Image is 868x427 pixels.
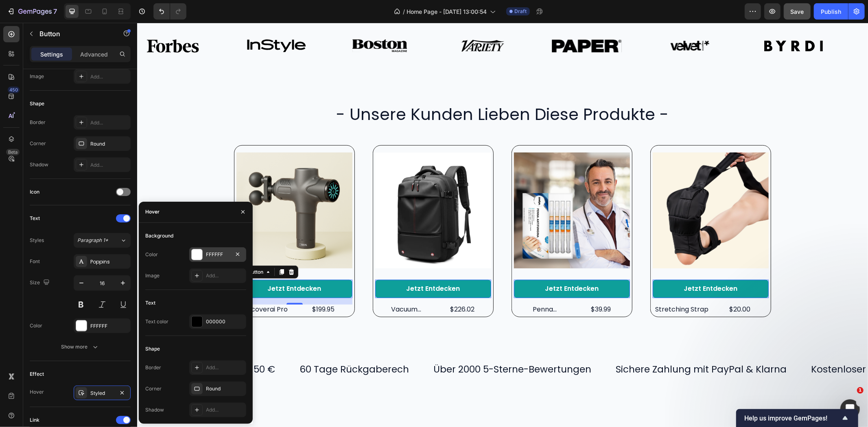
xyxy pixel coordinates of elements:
[821,7,841,16] div: Publish
[90,119,129,126] div: Add...
[30,388,44,396] div: Hover
[674,341,811,353] p: Kostenloser Versand ab 50 €
[840,399,860,419] iframe: Intercom live chat
[30,215,40,222] div: Text
[145,232,173,240] div: Background
[8,87,20,93] div: 450
[80,50,108,59] p: Advanced
[90,161,129,169] div: Add...
[145,318,168,325] div: Text color
[206,272,244,279] div: Add...
[121,399,610,422] h2: - gezielte unterstützung für jede zone -
[516,282,574,292] a: Stretching Strap
[145,364,161,371] div: Border
[206,251,230,258] div: FFFFFF
[30,322,42,329] div: Color
[206,364,244,371] div: Add...
[296,282,354,292] div: $226.02
[145,272,160,279] div: Image
[30,370,44,378] div: Effect
[516,125,632,251] a: Stretching Strap
[90,322,129,330] div: FFFFFF
[30,73,44,80] div: Image
[145,385,162,392] div: Corner
[90,73,129,81] div: Add...
[1,341,138,353] p: Kostenloser Versand ab 50 €
[6,149,20,155] div: Beta
[435,282,493,292] div: $39.99
[145,208,160,216] div: Hover
[30,277,51,288] div: Size
[238,282,296,292] h2: vacuum compression large-capacity backpack
[145,299,155,307] div: Text
[3,3,61,20] button: 7
[403,7,405,16] span: /
[90,140,129,148] div: Round
[137,23,868,427] iframe: Design area
[784,3,811,20] button: Save
[407,7,487,16] span: Home Page - [DATE] 13:00:54
[90,258,129,266] div: Poppins
[157,282,216,292] div: $199.95
[408,262,462,270] p: Jetzt entdecken
[206,406,244,414] div: Add...
[30,340,131,354] button: Show more
[377,282,435,292] a: Penna Antifungina | Risolvi la micosi in soli 10 minuti al giorno
[39,29,109,39] p: Button
[61,343,99,351] div: Show more
[30,100,44,107] div: Shape
[30,188,39,196] div: Icon
[153,3,186,20] div: Undo/Redo
[162,341,272,353] p: 60 Tage Rückgaberech
[145,406,164,414] div: Shadow
[238,125,354,251] a: Vacuum Compression Large-capacity Backpack
[857,387,864,394] span: 1
[30,119,46,126] div: Border
[30,258,40,265] div: Font
[574,282,632,292] div: $20.00
[77,237,108,244] span: Paragraph 1*
[206,318,244,325] div: 000000
[30,237,44,244] div: Styles
[238,282,296,292] a: Vacuum Compression Large-capacity Backpack
[296,341,454,353] p: Über 2000 5-Sterne-Bewertungen
[514,8,527,15] span: Draft
[30,161,48,168] div: Shadow
[74,233,131,248] button: Paragraph 1*
[90,390,114,397] div: Styled
[206,385,244,392] div: Round
[516,282,574,292] h2: stretching strap
[377,282,435,292] h2: penna antifungina | risolvi la micosi in soli 10 minuti al giorno
[744,414,840,422] span: Help us improve GemPages!
[744,413,850,423] button: Show survey - Help us improve GemPages!
[30,140,46,147] div: Corner
[145,345,160,353] div: Shape
[53,7,57,16] p: 7
[791,8,804,15] span: Save
[40,50,63,59] p: Settings
[145,251,158,258] div: Color
[479,341,649,353] p: Sichere Zahlung mit PayPal & Klarna
[377,125,493,251] a: Penna Antifungina | Risolvi la micosi in soli 10 minuti al giorno
[814,3,848,20] button: Publish
[269,262,323,270] p: Jetzt entdecken
[547,262,601,270] p: Jetzt entdecken
[30,416,39,424] div: Link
